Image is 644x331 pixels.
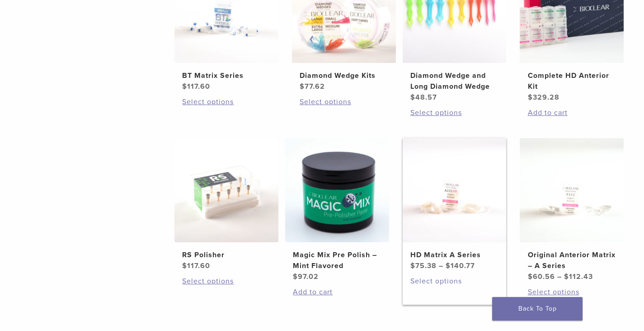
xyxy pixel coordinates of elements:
[182,96,270,107] a: Select options for “BT Matrix Series”
[520,138,624,242] img: Original Anterior Matrix - A Series
[410,107,498,118] a: Select options for “Diamond Wedge and Long Diamond Wedge”
[446,261,475,270] bdi: 140.77
[182,82,210,91] bdi: 117.60
[410,261,415,270] span: $
[528,93,533,102] span: $
[293,287,381,297] a: Add to cart: “Magic Mix Pre Polish - Mint Flavored”
[410,276,498,287] a: Select options for “HD Matrix A Series”
[557,272,562,281] span: –
[410,93,415,102] span: $
[174,138,278,271] a: RS PolisherRS Polisher $117.60
[564,272,569,281] span: $
[300,82,305,91] span: $
[528,70,616,92] h2: Complete HD Anterior Kit
[492,297,583,321] a: Back To Top
[410,249,498,260] h2: HD Matrix A Series
[528,287,616,297] a: Select options for “Original Anterior Matrix - A Series”
[174,138,278,242] img: RS Polisher
[300,96,388,107] a: Select options for “Diamond Wedge Kits”
[528,272,533,281] span: $
[403,138,507,242] img: HD Matrix A Series
[182,261,187,270] span: $
[410,93,437,102] bdi: 48.57
[564,272,593,281] bdi: 112.43
[293,272,319,281] bdi: 97.02
[182,276,270,287] a: Select options for “RS Polisher”
[528,93,559,102] bdi: 329.28
[520,138,624,282] a: Original Anterior Matrix - A SeriesOriginal Anterior Matrix – A Series
[293,249,381,271] h2: Magic Mix Pre Polish – Mint Flavored
[528,272,555,281] bdi: 60.56
[439,261,443,270] span: –
[182,249,270,260] h2: RS Polisher
[410,70,498,92] h2: Diamond Wedge and Long Diamond Wedge
[300,82,325,91] bdi: 77.62
[293,272,298,281] span: $
[528,107,616,118] a: Add to cart: “Complete HD Anterior Kit”
[182,82,187,91] span: $
[403,138,507,271] a: HD Matrix A SeriesHD Matrix A Series
[410,261,437,270] bdi: 75.38
[182,261,210,270] bdi: 117.60
[446,261,451,270] span: $
[528,249,616,271] h2: Original Anterior Matrix – A Series
[182,70,270,81] h2: BT Matrix Series
[285,138,389,282] a: Magic Mix Pre Polish - Mint FlavoredMagic Mix Pre Polish – Mint Flavored $97.02
[300,70,388,81] h2: Diamond Wedge Kits
[285,138,389,242] img: Magic Mix Pre Polish - Mint Flavored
